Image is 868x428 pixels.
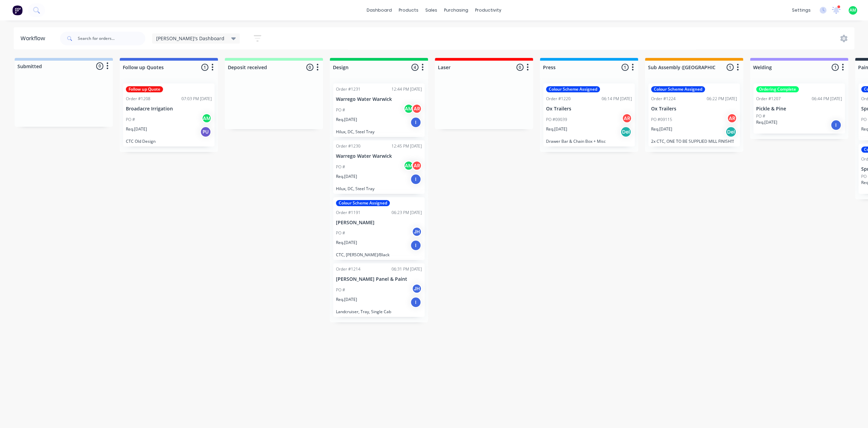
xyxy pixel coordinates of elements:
[756,113,765,119] p: PO #
[707,96,737,102] div: 06:22 PM [DATE]
[202,113,212,123] div: AM
[392,143,422,149] div: 12:45 PM [DATE]
[333,83,425,137] div: Order #123112:44 PM [DATE]Warrego Water WarwickPO #AMARReq.[DATE]IHilux, DC, Steel Tray
[392,210,422,216] div: 06:23 PM [DATE]
[336,107,345,113] p: PO #
[546,96,571,102] div: Order #1220
[412,160,422,171] div: AR
[336,96,422,102] p: Warrego Water Warwick
[181,96,212,102] div: 07:03 PM [DATE]
[410,297,421,308] div: I
[336,287,345,293] p: PO #
[756,106,842,112] p: Pickle & Pine
[336,276,422,282] p: [PERSON_NAME] Panel & Paint
[336,296,357,303] p: Req. [DATE]
[392,266,422,272] div: 06:31 PM [DATE]
[336,230,345,236] p: PO #
[546,106,632,112] p: Ox Trailers
[543,83,635,147] div: Colour Scheme AssignedOrder #122006:14 PM [DATE]Ox TrailersPO #09039ARReq.[DATE]DelDrawer Bar & C...
[336,220,422,226] p: [PERSON_NAME]
[830,120,841,131] div: I
[651,96,676,102] div: Order #1224
[651,117,672,123] p: PO #09115
[78,32,145,45] input: Search for orders...
[648,83,740,147] div: Colour Scheme AssignedOrder #122406:22 PM [DATE]Ox TrailersPO #09115ARReq.[DATE]Del2x CTC, ONE TO...
[336,252,422,257] p: CTC, [PERSON_NAME]/Black
[403,104,414,114] div: AM
[126,86,163,92] div: Follow up Quote
[392,86,422,92] div: 12:44 PM [DATE]
[126,139,212,144] p: CTC Old Design
[410,174,421,185] div: I
[546,86,600,92] div: Colour Scheme Assigned
[622,113,632,123] div: AR
[336,186,422,191] p: Hilux, DC, Steel Tray
[336,266,361,272] div: Order #1214
[333,140,425,194] div: Order #123012:45 PM [DATE]Warrego Water WarwickPO #AMARReq.[DATE]IHilux, DC, Steel Tray
[403,160,414,171] div: AM
[651,106,737,112] p: Ox Trailers
[126,106,212,112] p: Broadacre Irrigation
[789,5,814,15] div: settings
[651,126,672,132] p: Req. [DATE]
[336,143,361,149] div: Order #1230
[126,117,135,123] p: PO #
[725,126,736,137] div: Del
[472,5,505,15] div: productivity
[412,104,422,114] div: AR
[850,7,856,13] span: AM
[546,139,632,144] p: Drawer Bar & Chain Box + Misc
[753,83,845,134] div: Ordering CompleteOrder #120706:44 PM [DATE]Pickle & PinePO #Req.[DATE]I
[620,126,631,137] div: Del
[126,96,150,102] div: Order #1208
[336,86,361,92] div: Order #1231
[336,153,422,159] p: Warrego Water Warwick
[336,129,422,134] p: Hilux, DC, Steel Tray
[123,83,215,147] div: Follow up QuoteOrder #120807:03 PM [DATE]Broadacre IrrigationPO #AMReq.[DATE]PUCTC Old Design
[651,86,705,92] div: Colour Scheme Assigned
[333,197,425,260] div: Colour Scheme AssignedOrder #119106:23 PM [DATE][PERSON_NAME]PO #JHReq.[DATE]ICTC, [PERSON_NAME]/...
[395,5,422,15] div: products
[812,96,842,102] div: 06:44 PM [DATE]
[336,240,357,246] p: Req. [DATE]
[20,34,48,43] div: Workflow
[363,5,395,15] a: dashboard
[441,5,472,15] div: purchasing
[602,96,632,102] div: 06:14 PM [DATE]
[336,309,422,314] p: Landcruiser, Tray, Single Cab
[756,96,781,102] div: Order #1207
[546,117,567,123] p: PO #09039
[336,200,390,206] div: Colour Scheme Assigned
[727,113,737,123] div: AR
[126,126,147,132] p: Req. [DATE]
[422,5,441,15] div: sales
[756,119,777,125] p: Req. [DATE]
[412,284,422,294] div: JH
[336,210,361,216] div: Order #1191
[336,117,357,123] p: Req. [DATE]
[410,117,421,128] div: I
[336,173,357,180] p: Req. [DATE]
[651,139,737,144] p: 2x CTC, ONE TO BE SUPPLIED MILL FINISH!!!
[156,35,224,42] span: [PERSON_NAME]'s Dashboard
[410,240,421,251] div: I
[336,164,345,170] p: PO #
[333,263,425,317] div: Order #121406:31 PM [DATE][PERSON_NAME] Panel & PaintPO #JHReq.[DATE]ILandcruiser, Tray, Single Cab
[12,5,23,15] img: Factory
[546,126,567,132] p: Req. [DATE]
[200,126,211,137] div: PU
[756,86,799,92] div: Ordering Complete
[412,227,422,237] div: JH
